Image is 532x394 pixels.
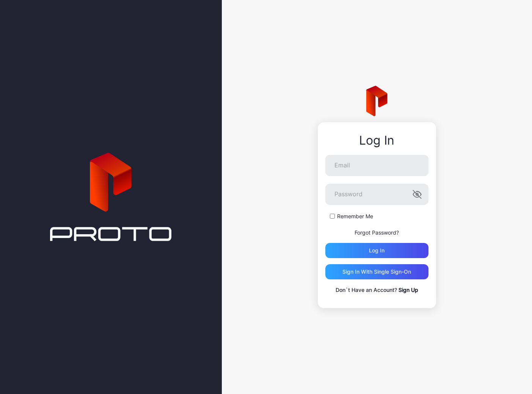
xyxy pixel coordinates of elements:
[369,247,384,254] div: Log in
[399,287,418,293] a: Sign Up
[355,229,399,236] a: Forgot Password?
[325,184,428,205] input: Password
[413,190,422,199] button: Password
[342,269,411,275] div: Sign in With Single Sign-On
[325,243,428,258] button: Log in
[325,285,428,295] p: Don`t Have an Account?
[325,155,428,176] input: Email
[337,213,373,220] label: Remember Me
[325,264,428,279] button: Sign in With Single Sign-On
[325,134,428,147] div: Log In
